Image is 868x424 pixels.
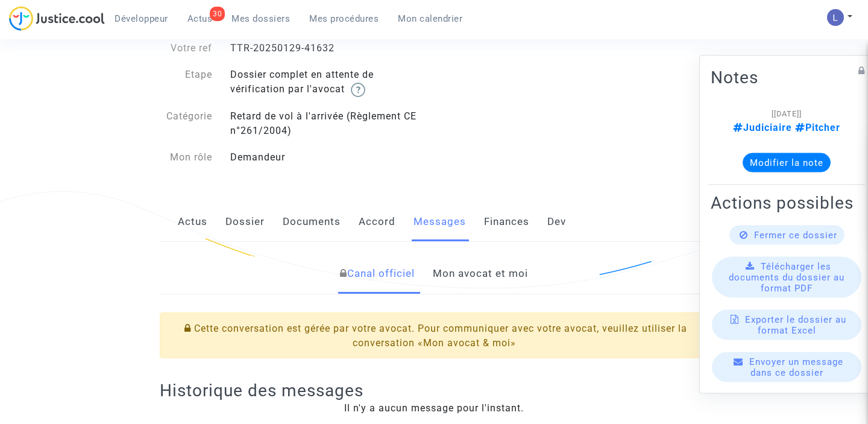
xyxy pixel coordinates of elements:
img: help.svg [351,83,365,97]
a: Développeur [105,10,178,28]
span: Fermer ce dossier [754,229,837,240]
span: Envoyer un message dans ce dossier [749,356,843,378]
span: Mes procédures [309,13,379,24]
a: Documents [283,202,341,242]
div: Dossier complet en attente de vérification par l'avocat [221,68,434,97]
a: Accord [359,202,395,242]
a: Canal officiel [340,254,415,294]
img: jc-logo.svg [9,6,105,31]
div: TTR-20250129-41632 [221,41,434,55]
div: Catégorie [151,109,222,138]
div: Etape [151,68,222,97]
div: 30 [210,7,225,21]
span: [[DATE]] [772,109,802,118]
a: Finances [484,202,529,242]
h2: Historique des messages [160,380,709,401]
span: Télécharger les documents du dossier au format PDF [729,261,844,293]
button: Modifier la note [743,153,831,172]
a: Dev [547,202,566,242]
div: Mon rôle [151,150,222,165]
div: Votre ref [151,41,222,55]
a: Actus [178,202,207,242]
a: Mon calendrier [388,10,472,28]
a: Mes procédures [300,10,388,28]
a: Messages [414,202,466,242]
span: Actus [187,13,213,24]
h2: Notes [711,66,863,87]
span: Judiciaire [733,121,792,133]
a: Mes dossiers [222,10,300,28]
img: AATXAJzI13CaqkJmx-MOQUbNyDE09GJ9dorwRvFSQZdH=s96-c [827,9,844,26]
span: Exporter le dossier au format Excel [745,314,846,335]
a: Mon avocat et moi [433,254,528,294]
div: Il n'y a aucun message pour l'instant. [160,401,709,416]
a: Dossier [225,202,265,242]
span: Pitcher [792,121,840,133]
span: Mon calendrier [398,13,462,24]
a: 30Actus [178,10,222,28]
div: Demandeur [221,150,434,165]
div: Retard de vol à l'arrivée (Règlement CE n°261/2004) [221,109,434,138]
span: Mes dossiers [231,13,290,24]
div: Cette conversation est gérée par votre avocat. Pour communiquer avec votre avocat, veuillez utili... [160,312,709,358]
h2: Actions possibles [711,192,863,213]
span: Développeur [115,13,168,24]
